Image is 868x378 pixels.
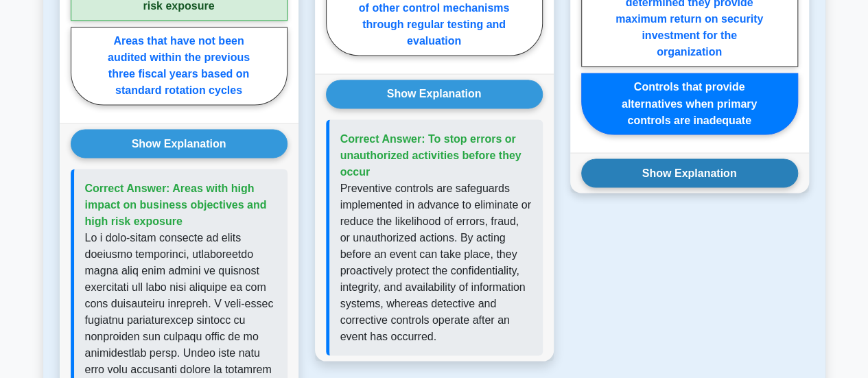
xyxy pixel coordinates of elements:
[326,80,543,108] button: Show Explanation
[340,180,532,344] p: Preventive controls are safeguards implemented in advance to eliminate or reduce the likelihood o...
[581,158,798,187] button: Show Explanation
[71,129,288,158] button: Show Explanation
[340,132,521,177] span: Correct Answer: To stop errors or unauthorized activities before they occur
[71,27,288,105] label: Areas that have not been audited within the previous three fiscal years based on standard rotatio...
[85,182,267,226] span: Correct Answer: Areas with high impact on business objectives and high risk exposure
[581,73,798,134] label: Controls that provide alternatives when primary controls are inadequate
